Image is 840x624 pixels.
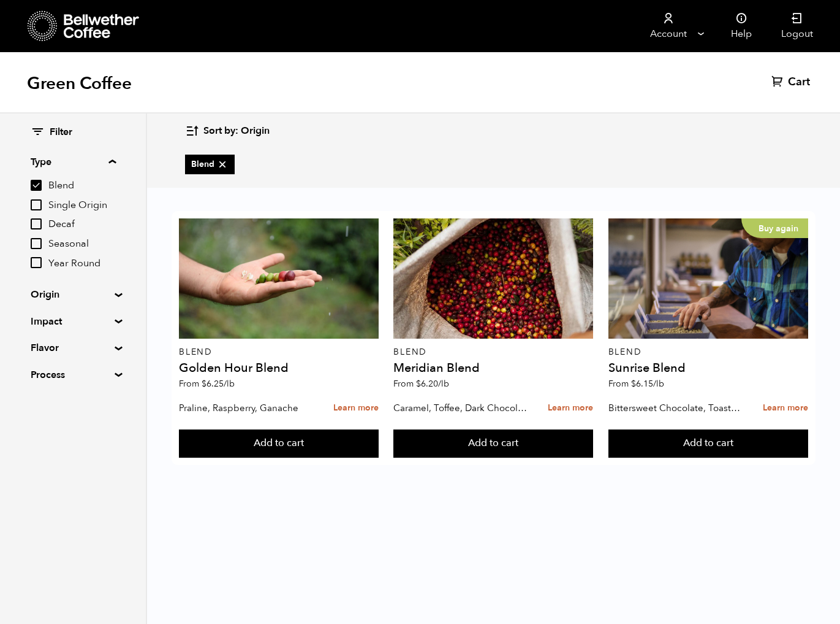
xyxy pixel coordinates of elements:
input: Blend [31,180,42,191]
span: Seasonal [48,237,116,251]
input: Seasonal [31,238,42,249]
summary: Impact [31,314,115,329]
span: /lb [653,378,664,390]
button: Sort by: Origin [185,117,270,145]
bdi: 6.20 [416,378,449,390]
h1: Green Coffee [27,72,132,94]
summary: Process [31,368,115,382]
summary: Origin [31,287,115,302]
button: Add to cart [179,429,379,458]
a: Learn more [548,395,593,422]
bdi: 6.15 [631,378,664,390]
span: Blend [191,158,229,171]
input: Single Origin [31,199,42,210]
span: Single Origin [48,199,116,212]
span: Sort by: Origin [203,125,270,138]
p: Bittersweet Chocolate, Toasted Marshmallow, Candied Orange, Praline [608,399,744,417]
input: Year Round [31,257,42,268]
span: From [179,378,235,390]
p: Buy again [741,218,808,238]
summary: Type [31,155,116,169]
button: Add to cart [393,429,593,458]
summary: Flavor [31,341,115,355]
h4: Sunrise Blend [608,362,808,374]
span: Year Round [48,257,116,271]
span: Decaf [48,218,116,231]
span: /lb [224,378,235,390]
span: Cart [788,75,810,90]
p: Caramel, Toffee, Dark Chocolate [393,399,529,417]
a: Buy again [608,218,808,339]
span: /lb [438,378,449,390]
span: Filter [50,126,72,139]
p: Praline, Raspberry, Ganache [179,399,315,417]
p: Blend [608,348,808,356]
span: From [608,378,664,390]
a: Cart [771,75,813,90]
span: Blend [48,179,116,193]
input: Decaf [31,218,42,229]
p: Blend [179,348,379,356]
bdi: 6.25 [202,378,235,390]
button: Add to cart [608,429,808,458]
span: $ [631,378,636,390]
span: $ [202,378,206,390]
a: Learn more [763,395,808,422]
h4: Meridian Blend [393,362,593,374]
h4: Golden Hour Blend [179,362,379,374]
p: Blend [393,348,593,356]
span: $ [416,378,421,390]
a: Learn more [333,395,379,422]
span: From [393,378,449,390]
